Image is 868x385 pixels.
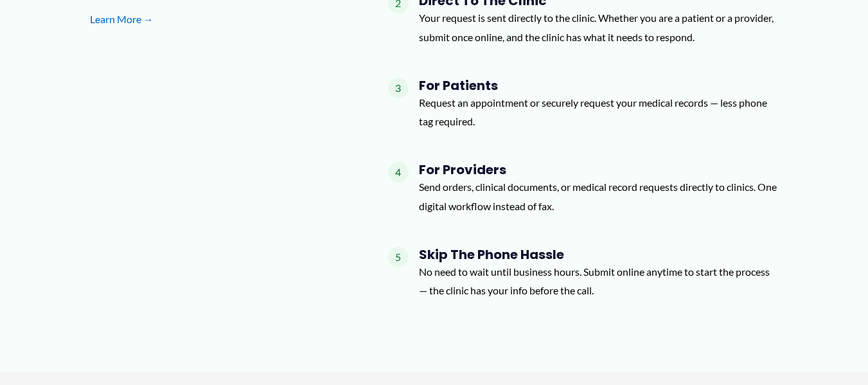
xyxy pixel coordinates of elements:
h4: For Providers [419,162,779,177]
h4: For Patients [419,78,779,93]
a: Learn More → [90,10,347,29]
span: 3 [388,78,409,98]
p: No need to wait until business hours. Submit online anytime to start the process — the clinic has... [419,262,779,300]
p: Send orders, clinical documents, or medical record requests directly to clinics. One digital work... [419,177,779,215]
span: 4 [388,162,409,183]
span: 5 [388,247,409,267]
h4: Skip the Phone Hassle [419,247,779,262]
p: Your request is sent directly to the clinic. Whether you are a patient or a provider, submit once... [419,8,779,46]
p: Request an appointment or securely request your medical records — less phone tag required. [419,93,779,131]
